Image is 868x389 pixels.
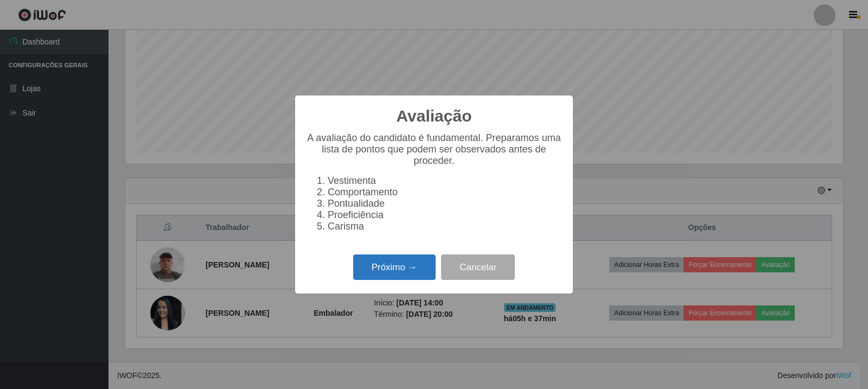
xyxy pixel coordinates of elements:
[328,209,562,221] li: Proeficiência
[328,221,562,232] li: Carisma
[328,187,562,198] li: Comportamento
[328,175,562,187] li: Vestimenta
[397,106,472,126] h2: Avaliação
[441,254,515,280] button: Cancelar
[328,198,562,209] li: Pontualidade
[353,254,436,280] button: Próximo →
[306,132,562,167] p: A avaliação do candidato é fundamental. Preparamos uma lista de pontos que podem ser observados a...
